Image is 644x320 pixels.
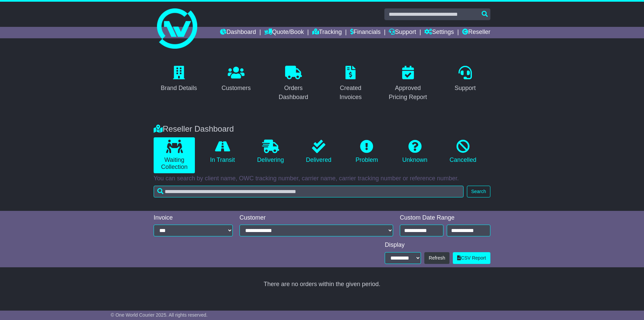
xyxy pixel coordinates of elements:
a: Customers [217,63,255,95]
div: Customer [239,214,393,222]
a: Orders Dashboard [268,63,319,104]
button: Refresh [424,252,449,264]
a: Financials [350,27,381,38]
div: Invoice [154,214,233,222]
a: Waiting Collection [154,137,195,173]
div: Created Invoices [330,84,372,102]
a: Created Invoices [325,63,376,104]
a: Delivering [250,137,291,166]
a: Approved Pricing Report [383,63,433,104]
div: Support [454,84,476,93]
a: Unknown [394,137,435,166]
a: Quote/Book [264,27,304,38]
a: CSV Report [453,252,490,264]
span: © One World Courier 2025. All rights reserved. [111,312,208,318]
div: Customers [221,84,251,93]
a: Settings [424,27,454,38]
div: Approved Pricing Report [387,84,429,102]
button: Search [467,186,490,197]
a: Support [389,27,416,38]
a: Brand Details [156,63,201,95]
div: There are no orders within the given period. [154,281,490,288]
a: Problem [346,137,387,166]
div: Reseller Dashboard [150,124,494,134]
p: You can search by client name, OWC tracking number, carrier name, carrier tracking number or refe... [154,175,490,182]
a: Support [450,63,480,95]
div: Custom Date Range [400,214,490,222]
div: Brand Details [161,84,197,93]
a: Delivered [298,137,339,166]
div: Orders Dashboard [272,84,314,102]
a: Dashboard [220,27,256,38]
a: In Transit [202,137,243,166]
a: Tracking [312,27,342,38]
a: Cancelled [442,137,484,166]
div: Display [385,241,490,249]
a: Reseller [462,27,490,38]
